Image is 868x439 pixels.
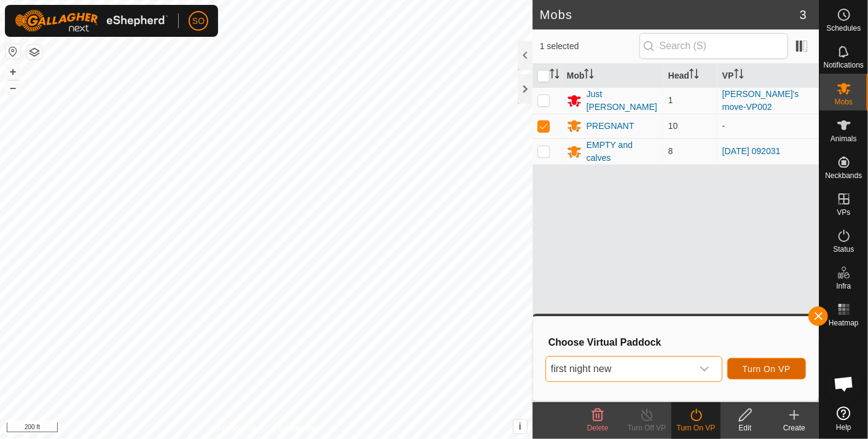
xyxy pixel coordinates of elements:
[550,71,560,80] p-sorticon: Activate to sort
[587,424,609,432] span: Delete
[722,89,799,112] a: [PERSON_NAME]'s move-VP002
[831,135,857,142] span: Animals
[671,422,721,433] div: Turn On VP
[663,64,717,88] th: Head
[27,45,42,60] button: Map Layers
[800,6,807,24] span: 3
[587,139,659,165] div: EMPTY and calves
[734,71,744,80] p-sorticon: Activate to sort
[15,10,168,32] img: Gallagher Logo
[826,25,861,32] span: Schedules
[546,357,692,381] span: first night new
[540,7,800,22] h2: Mobs
[836,282,851,290] span: Infra
[587,120,635,133] div: PREGNANT
[721,422,770,433] div: Edit
[833,246,854,253] span: Status
[717,114,819,138] td: -
[837,209,850,216] span: VPs
[587,88,659,114] div: Just [PERSON_NAME]
[668,95,673,105] span: 1
[518,421,521,432] span: i
[835,98,853,106] span: Mobs
[562,64,663,88] th: Mob
[826,365,862,402] div: Open chat
[722,146,781,156] a: [DATE] 092031
[770,422,819,433] div: Create
[717,64,819,88] th: VP
[514,420,527,433] button: i
[192,15,205,28] span: SO
[6,44,20,59] button: Reset Map
[217,423,264,434] a: Privacy Policy
[668,121,678,131] span: 10
[540,40,639,53] span: 1 selected
[549,336,806,348] h3: Choose Virtual Paddock
[584,71,594,80] p-sorticon: Activate to sort
[692,357,717,381] div: dropdown trigger
[829,319,859,327] span: Heatmap
[825,172,862,179] span: Neckbands
[824,61,864,69] span: Notifications
[836,424,851,431] span: Help
[278,423,315,434] a: Contact Us
[6,80,20,95] button: –
[819,402,868,436] a: Help
[639,33,788,59] input: Search (S)
[668,146,673,156] span: 8
[727,358,806,379] button: Turn On VP
[6,64,20,79] button: +
[622,422,671,433] div: Turn Off VP
[689,71,699,80] p-sorticon: Activate to sort
[743,364,791,374] span: Turn On VP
